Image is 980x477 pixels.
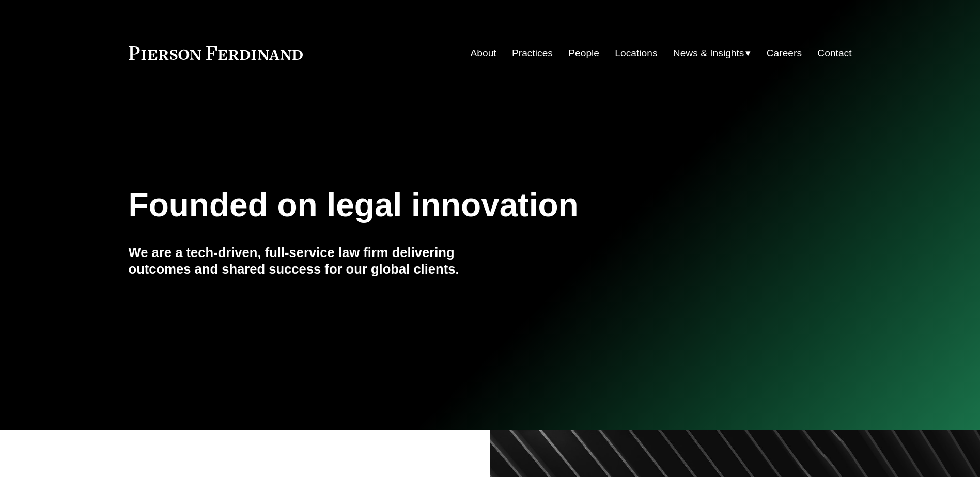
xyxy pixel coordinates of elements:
a: folder dropdown [673,43,751,63]
a: People [568,43,599,63]
a: Contact [817,43,851,63]
a: Locations [615,43,657,63]
a: Careers [767,43,802,63]
h4: We are a tech-driven, full-service law firm delivering outcomes and shared success for our global... [129,244,490,278]
a: Practices [512,43,553,63]
h1: Founded on legal innovation [129,186,732,224]
span: News & Insights [673,44,744,62]
a: About [471,43,496,63]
